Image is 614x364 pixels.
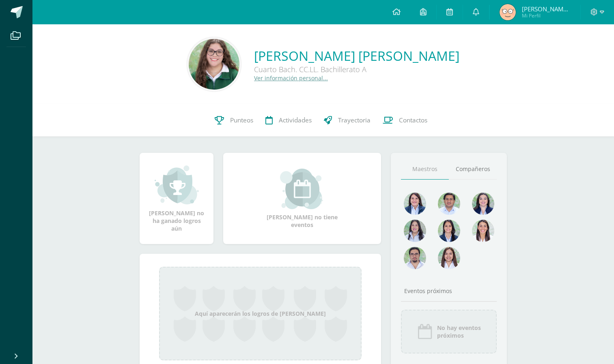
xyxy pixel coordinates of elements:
[318,104,377,137] a: Trayectoria
[417,323,433,340] img: event_icon.png
[437,324,481,339] span: No hay eventos próximos
[472,193,494,215] img: 468d0cd9ecfcbce804e3ccd48d13f1ad.png
[279,116,312,124] span: Actividades
[522,12,571,19] span: Mi Perfil
[522,5,571,13] span: [PERSON_NAME] de los Angeles
[259,104,318,137] a: Actividades
[159,267,362,360] div: Aquí aparecerán los logros de [PERSON_NAME]
[438,220,460,242] img: d4e0c534ae446c0d00535d3bb96704e9.png
[449,159,497,180] a: Compañeros
[280,169,324,209] img: event_small.png
[438,193,460,215] img: 1e7bfa517bf798cc96a9d855bf172288.png
[500,4,516,20] img: 6366ed5ed987100471695a0532754633.png
[254,74,328,82] a: Ver información personal...
[262,169,343,229] div: [PERSON_NAME] no tiene eventos
[404,193,426,215] img: 4477f7ca9110c21fc6bc39c35d56baaa.png
[338,116,371,124] span: Trayectoria
[377,104,433,137] a: Contactos
[148,165,205,232] div: [PERSON_NAME] no ha ganado logros aún
[404,220,426,242] img: 1934cc27df4ca65fd091d7882280e9dd.png
[155,165,199,205] img: achievement_small.png
[209,104,259,137] a: Punteos
[438,247,460,269] img: 1be4a43e63524e8157c558615cd4c825.png
[189,39,239,90] img: 5c06d0dbf0680e87f1581f3657fd61c0.png
[254,47,459,64] a: [PERSON_NAME] [PERSON_NAME]
[401,287,497,295] div: Eventos próximos
[472,220,494,242] img: 38d188cc98c34aa903096de2d1c9671e.png
[254,64,459,74] div: Cuarto Bach. CC.LL. Bachillerato A
[230,116,253,124] span: Punteos
[401,159,449,180] a: Maestros
[399,116,427,124] span: Contactos
[404,247,426,269] img: d7e1be39c7a5a7a89cfb5608a6c66141.png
